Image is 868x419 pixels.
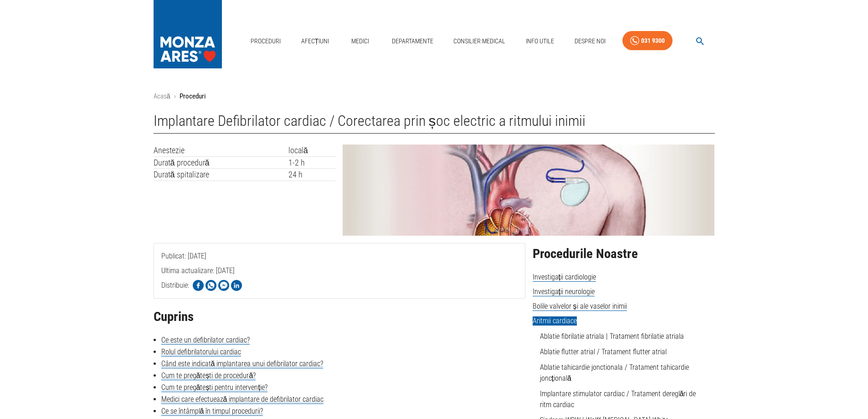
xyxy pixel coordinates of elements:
td: Anestezie [154,145,288,156]
img: Implantare defibrilator cardiac | MONZA ARES [343,145,714,236]
a: Rolul defibrilatorului cardiac [161,347,241,357]
a: Ce se întâmplă în timpul procedurii? [161,407,263,416]
div: 031 9300 [641,35,665,47]
a: Afecțiuni [298,32,333,51]
td: Durată spitalizare [154,169,288,181]
span: Bolile valvelor și ale vaselor inimii [533,302,627,311]
h2: Procedurile Noastre [533,247,715,261]
span: Publicat: [DATE] [161,252,206,297]
p: Proceduri [180,91,205,102]
img: Share on LinkedIn [231,280,242,291]
a: Acasă [154,92,170,100]
span: Investigații cardiologie [533,273,596,282]
nav: breadcrumb [154,91,715,102]
span: Investigații neurologie [533,287,595,296]
a: Cum te pregătești de procedură? [161,371,256,380]
a: Cum te pregătești pentru intervenție? [161,383,267,392]
img: Share on Facebook Messenger [218,280,229,291]
a: 031 9300 [622,31,673,51]
a: Ablatie fibrilatie atriala | Tratament fibrilatie atriala [540,332,684,341]
a: Consilier Medical [450,32,509,51]
td: locală [288,145,336,156]
a: Medici care efectuează implantare de defibrilator cardiac [161,395,324,404]
img: Share on Facebook [193,280,204,291]
img: Share on WhatsApp [205,280,216,291]
a: Medici [346,32,375,51]
a: Când este indicată implantarea unui defibrilator cardiac? [161,359,324,368]
td: 1-2 h [288,156,336,169]
a: Implantare stimulator cardiac / Tratament dereglări de ritm cardiac [540,389,696,409]
h2: Cuprins [154,310,525,324]
td: Durată procedură [154,156,288,169]
span: Ultima actualizare: [DATE] [161,266,235,311]
a: Ablatie tahicardie jonctionala / Tratament tahicardie joncțională [540,363,689,383]
li: › [174,91,176,102]
a: Departamente [388,32,437,51]
a: Despre Noi [571,32,609,51]
td: 24 h [288,169,336,181]
span: Aritmii cardiace [533,316,577,326]
a: Info Utile [522,32,558,51]
h1: Implantare Defibrilator cardiac / Corectarea prin șoc electric a ritmului inimii [154,113,715,134]
a: Ce este un defibrilator cardiac? [161,336,250,345]
a: Proceduri [247,32,284,51]
p: Distribuie: [161,280,189,291]
a: Ablatie flutter atrial / Tratament flutter atrial [540,347,667,356]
